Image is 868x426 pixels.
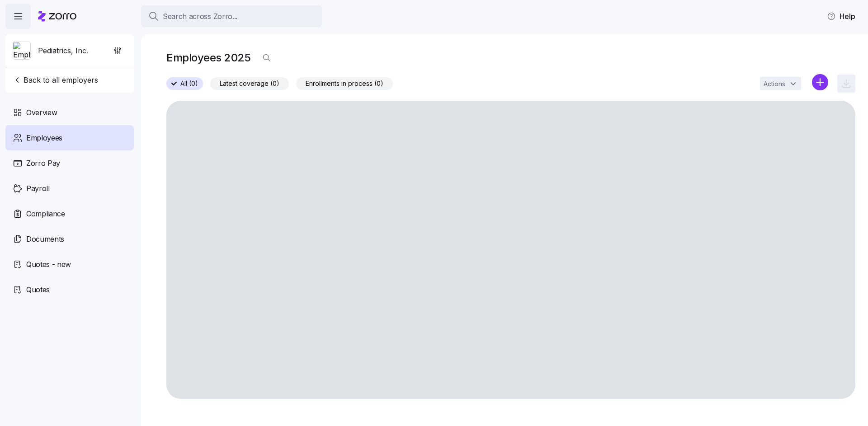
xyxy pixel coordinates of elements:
[5,277,134,302] a: Quotes
[9,71,102,89] button: Back to all employers
[26,259,71,270] span: Quotes - new
[180,78,198,89] span: All (0)
[5,150,134,176] a: Zorro Pay
[306,78,383,89] span: Enrollments in process (0)
[764,81,785,87] span: Actions
[38,45,88,56] span: Pediatrics, Inc.
[5,252,134,277] a: Quotes - new
[163,11,237,22] span: Search across Zorro...
[827,11,855,22] span: Help
[26,284,50,295] span: Quotes
[26,132,62,144] span: Employees
[26,183,50,194] span: Payroll
[5,226,134,252] a: Documents
[5,100,134,125] a: Overview
[5,125,134,150] a: Employees
[166,51,250,65] h1: Employees 2025
[5,201,134,226] a: Compliance
[220,78,279,89] span: Latest coverage (0)
[13,42,30,60] img: Employer logo
[13,75,98,85] span: Back to all employers
[5,176,134,201] a: Payroll
[812,74,828,90] svg: add icon
[26,234,64,245] span: Documents
[760,77,801,90] button: Actions
[141,5,322,27] button: Search across Zorro...
[820,7,863,25] button: Help
[26,107,57,118] span: Overview
[26,158,60,169] span: Zorro Pay
[26,208,65,220] span: Compliance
